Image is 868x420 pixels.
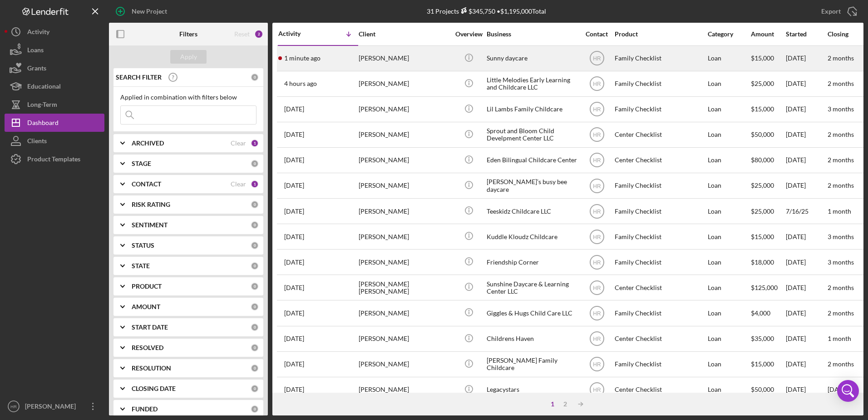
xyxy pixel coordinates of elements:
time: 2 months [828,80,854,87]
time: [DATE] [828,385,848,393]
span: $25,000 [751,207,774,215]
b: START DATE [132,324,168,331]
div: 2 [254,30,263,39]
button: Apply [170,50,207,64]
div: Family Checklist [615,199,705,223]
div: Center Checklist [615,275,705,300]
div: 0 [251,364,259,372]
div: [PERSON_NAME]’s busy bee daycare [487,174,577,198]
div: [DATE] [786,275,827,300]
div: 0 [251,344,259,352]
b: FUNDED [132,405,158,413]
div: Loan [708,72,750,96]
text: HR [10,404,17,409]
div: [DATE] [786,97,827,121]
div: [PERSON_NAME] [359,250,449,274]
div: Long-Term [27,95,57,116]
time: 2025-09-04 16:06 [284,182,304,189]
div: [DATE] [786,225,827,249]
div: Family Checklist [615,352,705,376]
time: 2025-08-28 19:59 [284,259,304,266]
div: [PERSON_NAME] [359,378,449,402]
b: CLOSING DATE [132,385,176,392]
span: $50,000 [751,130,774,138]
time: 2 months [828,54,854,62]
a: Product Templates [5,150,104,168]
div: 2 [559,400,572,408]
div: [PERSON_NAME] [359,72,449,96]
div: [DATE] [786,250,827,274]
span: $125,000 [751,284,778,291]
text: HR [593,336,601,342]
div: [PERSON_NAME] [359,301,449,325]
div: Childrens Haven [487,327,577,351]
div: Center Checklist [615,378,705,402]
text: HR [593,234,601,240]
a: Clients [5,132,104,150]
text: HR [593,361,601,368]
b: ARCHIVED [132,140,164,147]
div: Loan [708,199,750,223]
div: 0 [251,73,259,81]
div: Started [786,30,827,38]
div: 0 [251,323,259,331]
div: [PERSON_NAME] [359,225,449,249]
b: Filters [179,30,197,38]
time: 2 months [828,181,854,189]
time: 3 months [828,233,854,240]
div: Family Checklist [615,301,705,325]
time: 2025-08-17 23:03 [284,310,304,317]
b: CONTACT [132,180,161,188]
div: [DATE] [786,148,827,172]
div: [PERSON_NAME] [359,46,449,70]
div: [PERSON_NAME] [359,174,449,198]
text: HR [593,55,601,62]
time: 2025-09-08 13:08 [284,156,304,164]
div: [DATE] [786,301,827,325]
div: Educational [27,77,61,98]
button: Educational [5,77,104,95]
div: 0 [251,405,259,413]
div: Sprout and Bloom Child Develpment Center LLC [487,123,577,147]
button: HR[PERSON_NAME] [5,397,104,415]
div: Family Checklist [615,250,705,274]
time: 2 months [828,130,854,138]
div: [PERSON_NAME] [23,397,82,418]
text: HR [593,183,601,189]
text: HR [593,132,601,138]
span: $18,000 [751,258,774,266]
text: HR [593,157,601,164]
b: AMOUNT [132,303,160,310]
a: Grants [5,59,104,77]
div: [PERSON_NAME] Family Childcare [487,352,577,376]
time: 2025-08-14 05:41 [284,386,304,393]
div: Lil Lambs Family Childcare [487,97,577,121]
div: Product Templates [27,150,80,170]
div: Clear [231,140,246,147]
div: [PERSON_NAME] [PERSON_NAME] [359,275,449,300]
div: 1 [251,139,259,147]
time: 1 month [828,207,851,215]
span: $80,000 [751,156,774,164]
time: 2025-09-09 19:13 [284,131,304,138]
div: 1 [546,400,559,408]
div: Client [359,30,449,38]
b: STAGE [132,160,151,167]
time: 2025-09-11 20:58 [284,55,321,62]
div: [PERSON_NAME] [359,123,449,147]
div: Clear [231,180,246,188]
div: Loan [708,378,750,402]
div: 0 [251,241,259,250]
span: $25,000 [751,80,774,87]
div: Activity [27,23,49,43]
b: RESOLVED [132,344,163,351]
div: Friendship Corner [487,250,577,274]
div: 0 [251,221,259,229]
div: 0 [251,385,259,393]
div: Giggles & Hugs Child Care LLC [487,301,577,325]
time: 2025-08-29 15:38 [284,233,304,240]
div: Center Checklist [615,327,705,351]
button: Activity [5,23,104,41]
div: Product [615,30,705,38]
